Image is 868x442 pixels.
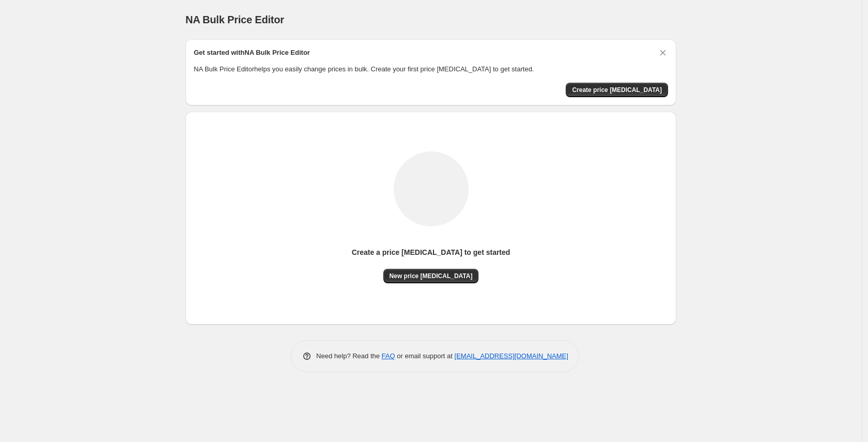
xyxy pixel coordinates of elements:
button: Dismiss card [658,48,668,58]
h2: Get started with NA Bulk Price Editor [194,48,310,58]
span: Create price [MEDICAL_DATA] [572,86,662,94]
a: FAQ [382,352,395,360]
span: or email support at [395,352,455,360]
button: Create price change job [566,83,668,97]
span: New price [MEDICAL_DATA] [390,272,473,280]
p: Create a price [MEDICAL_DATA] to get started [352,247,510,257]
a: [EMAIL_ADDRESS][DOMAIN_NAME] [455,352,568,360]
p: NA Bulk Price Editor helps you easily change prices in bulk. Create your first price [MEDICAL_DAT... [194,64,668,74]
button: New price [MEDICAL_DATA] [383,269,479,283]
span: Need help? Read the [316,352,382,360]
span: NA Bulk Price Editor [185,14,284,25]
